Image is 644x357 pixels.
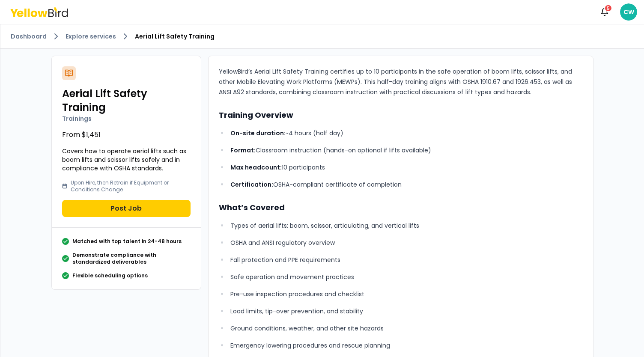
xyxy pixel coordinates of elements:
[230,289,582,299] p: Pre-use inspection procedures and checklist
[66,32,116,41] a: Explore services
[219,202,285,213] strong: What’s Covered
[230,163,282,172] strong: Max headcount:
[219,110,293,120] strong: Training Overview
[596,3,613,21] button: 5
[230,323,582,333] p: Ground conditions, weather, and other site hazards
[72,238,182,245] p: Matched with top talent in 24-48 hours
[230,162,582,173] p: 10 participants
[230,145,582,155] p: Classroom instruction (hands-on optional if lifts available)
[135,32,215,41] span: Aerial Lift Safety Training
[230,128,582,138] p: ~4 hours (half day)
[230,340,582,351] p: Emergency lowering procedures and rescue planning
[230,220,582,231] p: Types of aerial lifts: boom, scissor, articulating, and vertical lifts
[62,114,191,123] p: Trainings
[230,238,582,248] p: OSHA and ANSI regulatory overview
[230,255,582,265] p: Fall protection and PPE requirements
[604,4,612,12] div: 5
[230,306,582,316] p: Load limits, tip-over prevention, and stability
[219,66,583,97] p: YellowBird’s Aerial Lift Safety Training certifies up to 10 participants in the safe operation of...
[11,32,47,41] a: Dashboard
[230,129,286,137] strong: On-site duration:
[230,146,256,155] strong: Format:
[62,200,191,217] button: Post Job
[72,252,191,265] p: Demonstrate compliance with standardized deliverables
[62,130,191,140] p: From $1,451
[230,180,273,189] strong: Certification:
[230,179,582,190] p: OSHA-compliant certificate of completion
[72,272,148,279] p: Flexible scheduling options
[230,272,582,282] p: Safe operation and movement practices
[620,3,637,21] span: CW
[62,147,191,173] p: Covers how to operate aerial lifts such as boom lifts and scissor lifts safely and in compliance ...
[62,87,191,114] h2: Aerial Lift Safety Training
[11,31,634,42] nav: breadcrumb
[71,179,190,193] p: Upon Hire, then Retrain if Equipment or Conditions Change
